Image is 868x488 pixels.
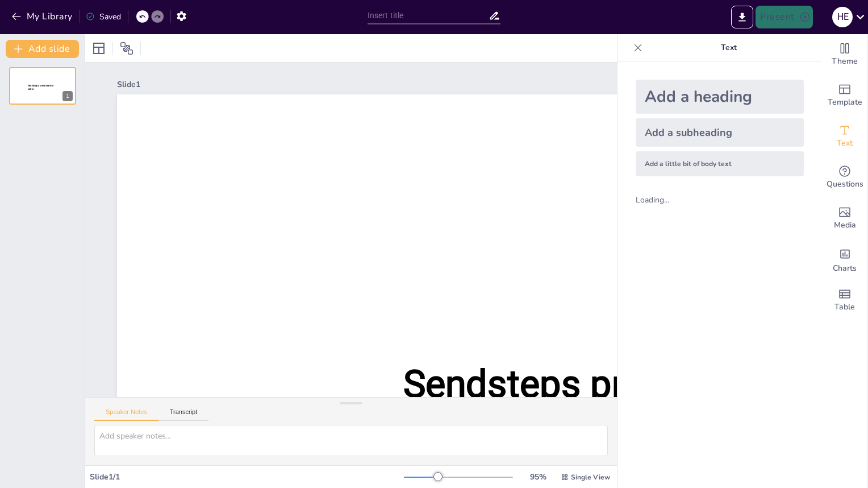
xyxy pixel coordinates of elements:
[158,408,209,421] button: Transcript
[636,151,804,176] div: Add a little bit of body text
[9,7,77,26] button: My Library
[832,7,853,27] div: H E
[827,178,863,191] span: Questions
[403,362,802,459] span: Sendsteps presentation editor
[832,55,858,68] span: Theme
[90,472,404,482] div: Slide 1 / 1
[647,34,811,61] p: Text
[822,34,867,75] div: Change the overall theme
[822,239,867,280] div: Add charts and graphs
[90,39,108,57] div: Layout
[822,198,867,239] div: Add images, graphics, shapes or video
[828,96,862,109] span: Template
[833,262,857,275] span: Charts
[636,80,804,114] div: Add a heading
[571,473,610,482] span: Single View
[6,40,79,58] button: Add slide
[834,219,856,231] span: Media
[756,6,812,28] button: Present
[28,84,53,90] span: Sendsteps presentation editor
[94,408,158,421] button: Speaker Notes
[9,67,76,105] div: Sendsteps presentation editor1
[120,42,133,55] span: Position
[62,91,73,101] div: 1
[822,116,867,157] div: Add text boxes
[636,195,688,205] div: Loading...
[524,472,552,482] div: 95 %
[834,301,855,313] span: Table
[822,157,867,198] div: Get real-time input from your audience
[636,118,804,147] div: Add a subheading
[822,280,867,321] div: Add a table
[822,75,867,116] div: Add ready made slides
[731,6,753,28] button: Export to PowerPoint
[368,7,489,24] input: Insert title
[837,137,853,150] span: Text
[832,6,853,28] button: H E
[86,11,121,22] div: Saved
